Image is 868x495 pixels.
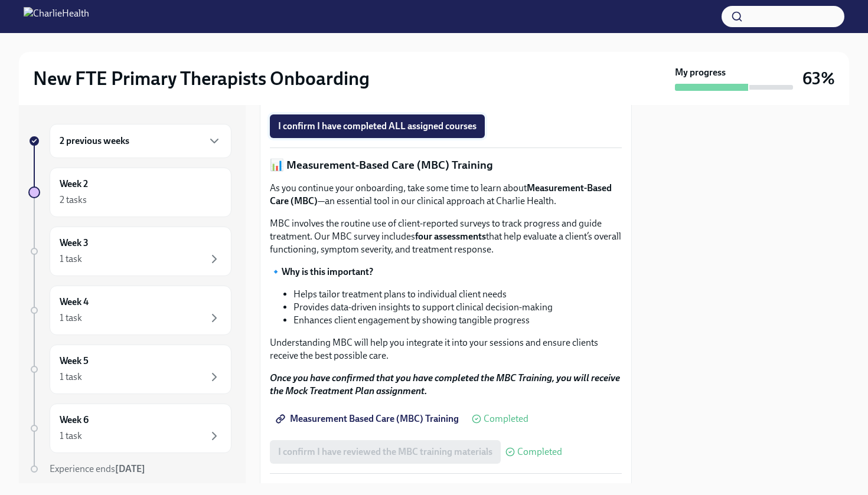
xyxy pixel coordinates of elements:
span: Completed [517,447,562,457]
div: 1 task [60,430,82,442]
h6: Week 6 [60,414,89,427]
span: Completed [484,414,528,424]
h2: New FTE Primary Therapists Onboarding [33,67,370,90]
div: 1 task [60,253,82,265]
strong: [DATE] [115,463,145,474]
li: Provides data-driven insights to support clinical decision-making [293,301,622,314]
li: Enhances client engagement by showing tangible progress [293,314,622,327]
h6: 2 previous weeks [60,135,129,147]
strong: Once you have confirmed that you have completed the MBC Training, you will receive the Mock Treat... [270,372,620,396]
div: 1 task [60,312,82,324]
p: 📊 Measurement-Based Care (MBC) Training [270,158,622,173]
strong: four assessments [415,231,486,242]
a: Week 51 task [28,345,231,394]
h6: Week 3 [60,237,89,250]
p: Understanding MBC will help you integrate it into your sessions and ensure clients receive the be... [270,336,622,362]
div: 2 tasks [60,194,87,206]
h3: 63% [802,68,835,89]
h6: Week 5 [60,355,89,368]
button: I confirm I have completed ALL assigned courses [270,114,485,138]
li: Helps tailor treatment plans to individual client needs [293,288,622,301]
a: Measurement Based Care (MBC) Training [270,407,467,431]
span: Experience ends [50,463,145,474]
h6: Week 4 [60,296,89,309]
a: Week 61 task [28,404,231,453]
p: MBC involves the routine use of client-reported surveys to track progress and guide treatment. Ou... [270,217,622,256]
strong: My progress [675,66,726,79]
div: 1 task [60,371,82,383]
h6: Week 2 [60,178,88,191]
span: Measurement Based Care (MBC) Training [278,413,459,425]
p: As you continue your onboarding, take some time to learn about —an essential tool in our clinical... [270,182,622,208]
a: Week 22 tasks [28,168,231,217]
span: I confirm I have completed ALL assigned courses [278,120,477,132]
a: Week 41 task [28,286,231,335]
a: Week 31 task [28,227,231,276]
img: CharlieHealth [24,7,89,26]
strong: Why is this important? [282,266,373,277]
div: 2 previous weeks [50,124,231,158]
p: 🔹 [270,265,622,278]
